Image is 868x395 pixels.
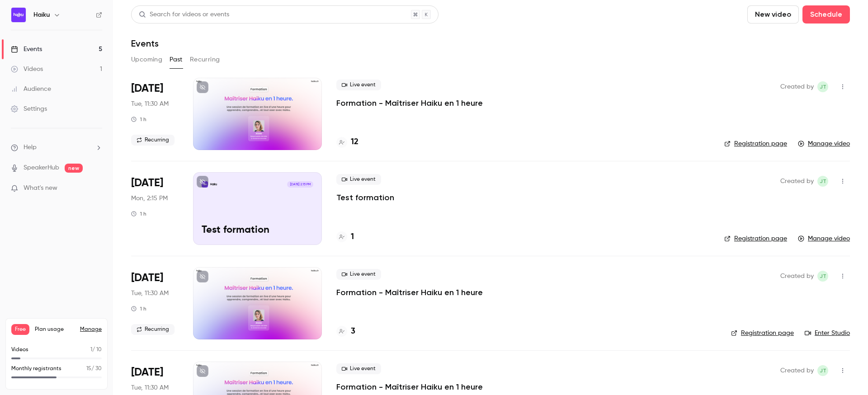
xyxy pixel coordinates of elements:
[11,346,28,354] p: Videos
[131,172,179,245] div: Aug 11 Mon, 2:15 PM (Europe/Paris)
[131,38,159,49] h1: Events
[336,269,381,280] span: Live event
[724,139,787,148] a: Registration page
[131,383,169,392] span: Tue, 11:30 AM
[86,365,102,373] p: / 30
[90,346,102,354] p: / 10
[33,10,50,19] h6: Haiku
[35,326,75,333] span: Plan usage
[190,52,220,67] button: Recurring
[747,5,799,24] button: New video
[336,98,483,108] a: Formation - Maîtriser Haiku en 1 heure
[131,194,168,203] span: Mon, 2:15 PM
[131,116,146,123] div: 1 h
[139,10,229,19] div: Search for videos or events
[131,78,179,150] div: Aug 12 Tue, 11:30 AM (Europe/Paris)
[131,305,146,312] div: 1 h
[336,325,355,338] a: 3
[131,135,175,146] span: Recurring
[802,5,850,24] button: Schedule
[11,45,42,54] div: Events
[202,225,313,236] p: Test formation
[131,81,163,96] span: [DATE]
[131,176,163,190] span: [DATE]
[817,81,828,92] span: jean Touzet
[11,104,47,113] div: Settings
[24,163,59,173] a: SpeakerHub
[131,289,169,298] span: Tue, 11:30 AM
[131,210,146,217] div: 1 h
[11,65,43,74] div: Videos
[131,99,169,108] span: Tue, 11:30 AM
[780,365,814,376] span: Created by
[193,172,322,245] a: Test formationHaiku[DATE] 2:15 PMTest formation
[11,365,61,373] p: Monthly registrants
[210,182,217,187] p: Haiku
[24,143,37,152] span: Help
[131,324,175,335] span: Recurring
[86,366,91,371] span: 15
[336,363,381,374] span: Live event
[820,365,826,376] span: jT
[817,365,828,376] span: jean Touzet
[820,176,826,187] span: jT
[131,271,163,285] span: [DATE]
[780,271,814,282] span: Created by
[820,271,826,282] span: jT
[90,347,92,353] span: 1
[131,365,163,380] span: [DATE]
[336,231,354,243] a: 1
[131,267,179,339] div: Jul 29 Tue, 11:30 AM (Europe/Paris)
[287,181,313,188] span: [DATE] 2:15 PM
[817,176,828,187] span: jean Touzet
[336,381,483,392] a: Formation - Maîtriser Haiku en 1 heure
[351,231,354,243] h4: 1
[820,81,826,92] span: jT
[65,164,83,173] span: new
[336,192,394,203] a: Test formation
[798,234,850,243] a: Manage video
[336,287,483,298] a: Formation - Maîtriser Haiku en 1 heure
[780,176,814,187] span: Created by
[351,136,359,148] h4: 12
[780,81,814,92] span: Created by
[336,136,359,148] a: 12
[24,183,57,193] span: What's new
[11,324,29,335] span: Free
[798,139,850,148] a: Manage video
[336,80,381,90] span: Live event
[131,52,162,67] button: Upcoming
[11,85,51,94] div: Audience
[336,174,381,185] span: Live event
[11,8,26,22] img: Haiku
[724,234,787,243] a: Registration page
[11,143,102,152] li: help-dropdown-opener
[351,325,355,338] h4: 3
[80,326,102,333] a: Manage
[805,329,850,338] a: Enter Studio
[731,329,794,338] a: Registration page
[170,52,183,67] button: Past
[817,271,828,282] span: jean Touzet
